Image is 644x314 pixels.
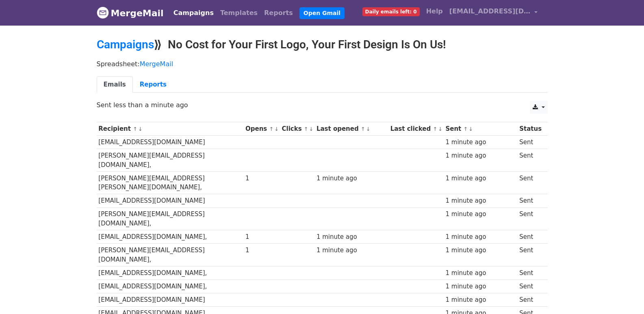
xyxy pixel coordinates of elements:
a: ↓ [309,126,314,132]
a: ↑ [361,126,365,132]
a: ↓ [138,126,143,132]
a: Reports [261,5,296,21]
td: [EMAIL_ADDRESS][DOMAIN_NAME], [97,279,244,293]
span: Daily emails left: 0 [362,7,420,16]
a: ↓ [366,126,371,132]
div: 1 minute ago [445,295,515,305]
td: Sent [517,208,543,230]
th: Opens [243,122,280,136]
a: ↓ [274,126,279,132]
td: [PERSON_NAME][EMAIL_ADDRESS][DOMAIN_NAME], [97,208,244,230]
a: Open Gmail [299,7,345,19]
a: ↑ [269,126,273,132]
th: Sent [444,122,518,136]
td: Sent [517,279,543,293]
td: [EMAIL_ADDRESS][DOMAIN_NAME] [97,194,244,208]
p: Spreadsheet: [97,60,548,68]
th: Last clicked [388,122,444,136]
a: MergeMail [140,60,173,68]
div: 1 minute ago [445,151,515,160]
div: 1 minute ago [317,246,386,255]
div: 1 minute ago [445,210,515,219]
a: MergeMail [97,4,164,22]
a: [EMAIL_ADDRESS][DOMAIN_NAME] [446,3,541,22]
div: 1 minute ago [445,232,515,242]
h2: ⟫ No Cost for Your First Logo, Your First Design Is On Us! [97,38,548,52]
div: 1 minute ago [317,174,386,183]
div: 1 [245,246,278,255]
th: Recipient [97,122,244,136]
td: Sent [517,244,543,266]
td: Sent [517,149,543,172]
a: ↑ [464,126,468,132]
div: 1 minute ago [445,196,515,206]
td: Sent [517,266,543,279]
td: [EMAIL_ADDRESS][DOMAIN_NAME] [97,136,244,149]
a: ↓ [468,126,473,132]
a: Help [423,3,446,19]
a: Emails [97,76,133,93]
th: Clicks [280,122,314,136]
a: ↑ [433,126,437,132]
a: Reports [133,76,173,93]
a: ↓ [438,126,442,132]
div: 1 minute ago [317,232,386,242]
a: ↑ [133,126,137,132]
td: [EMAIL_ADDRESS][DOMAIN_NAME], [97,266,244,279]
td: [PERSON_NAME][EMAIL_ADDRESS][PERSON_NAME][DOMAIN_NAME], [97,171,244,194]
td: Sent [517,194,543,208]
td: [EMAIL_ADDRESS][DOMAIN_NAME] [97,293,244,307]
div: 1 minute ago [445,138,515,147]
div: 1 [245,174,278,183]
td: Sent [517,230,543,244]
div: 1 minute ago [445,269,515,278]
a: Daily emails left: 0 [359,3,423,19]
a: ↑ [304,126,308,132]
p: Sent less than a minute ago [97,101,548,109]
div: 1 minute ago [445,282,515,291]
td: [EMAIL_ADDRESS][DOMAIN_NAME], [97,230,244,244]
td: [PERSON_NAME][EMAIL_ADDRESS][DOMAIN_NAME], [97,149,244,172]
th: Last opened [314,122,388,136]
td: Sent [517,136,543,149]
th: Status [517,122,543,136]
a: Campaigns [170,5,217,21]
div: 1 minute ago [445,174,515,183]
td: Sent [517,171,543,194]
a: Campaigns [97,38,154,51]
div: 1 minute ago [445,246,515,255]
a: Templates [217,5,261,21]
span: [EMAIL_ADDRESS][DOMAIN_NAME] [449,6,531,16]
img: MergeMail logo [97,6,109,19]
div: 1 [245,232,278,242]
td: [PERSON_NAME][EMAIL_ADDRESS][DOMAIN_NAME], [97,244,244,266]
td: Sent [517,293,543,307]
